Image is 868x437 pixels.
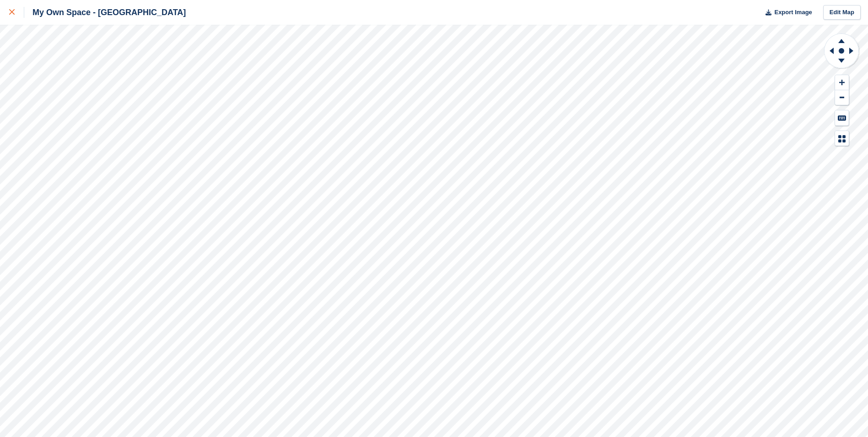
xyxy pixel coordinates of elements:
[823,5,861,20] a: Edit Map
[774,8,812,17] span: Export Image
[835,131,849,146] button: Map Legend
[835,75,849,90] button: Zoom In
[835,90,849,105] button: Zoom Out
[760,5,812,20] button: Export Image
[835,110,849,126] button: Keyboard Shortcuts
[24,7,186,18] div: My Own Space - [GEOGRAPHIC_DATA]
